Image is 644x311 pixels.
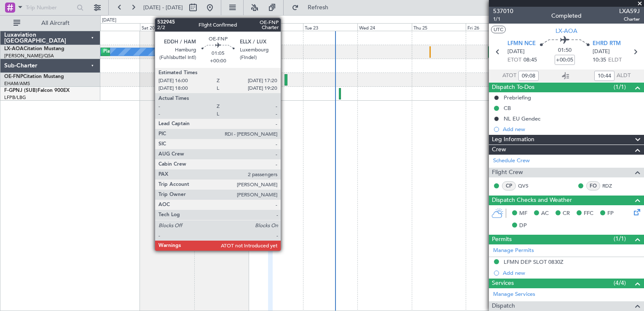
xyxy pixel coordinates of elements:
[492,301,515,311] span: Dispatch
[502,181,516,190] div: CP
[412,23,466,31] div: Thu 25
[492,168,523,177] span: Flight Crew
[492,196,572,205] span: Dispatch Checks and Weather
[614,83,626,91] span: (1/1)
[523,56,537,64] span: 08:45
[551,11,582,20] div: Completed
[593,56,606,64] span: 10:35
[4,94,26,101] a: LFPB/LBG
[493,157,530,165] a: Schedule Crew
[608,56,622,64] span: ELDT
[143,4,183,11] span: [DATE] - [DATE]
[4,46,64,51] a: LX-AOACitation Mustang
[619,16,640,23] span: Charter
[4,74,23,79] span: OE-FNP
[4,46,24,51] span: LX-AOA
[22,20,89,26] span: All Aircraft
[4,88,38,93] span: F-GPNJ (SUB)
[493,16,513,23] span: 1/1
[493,290,535,299] a: Manage Services
[594,71,614,81] input: --:--
[504,115,540,122] div: NL EU Gendec
[249,23,303,31] div: Mon 22
[491,26,506,33] button: UTC
[301,5,336,11] span: Refresh
[492,235,512,244] span: Permits
[614,279,626,287] span: (4/4)
[555,27,577,35] span: LX-AOA
[503,126,640,133] div: Add new
[4,53,54,59] a: [PERSON_NAME]/QSA
[4,88,70,93] a: F-GPNJ (SUB)Falcon 900EX
[503,269,640,276] div: Add new
[518,182,537,190] a: QVS
[558,46,572,55] span: 01:50
[607,209,614,218] span: FP
[4,74,64,79] a: OE-FNPCitation Mustang
[492,135,534,145] span: Leg Information
[586,181,600,190] div: FO
[519,209,527,218] span: MF
[519,222,527,230] span: DP
[541,209,549,218] span: AC
[504,94,531,101] div: Prebriefing
[140,23,194,31] div: Sat 20
[584,209,593,218] span: FFC
[507,48,525,56] span: [DATE]
[288,1,338,14] button: Refresh
[492,83,534,92] span: Dispatch To-Dos
[502,72,516,80] span: ATOT
[493,247,534,255] a: Manage Permits
[619,7,640,16] span: LXA59J
[466,23,520,31] div: Fri 26
[492,145,506,155] span: Crew
[86,23,140,31] div: Fri 19
[103,46,197,58] div: Planned Maint Nice ([GEOGRAPHIC_DATA])
[507,40,536,48] span: LFMN NCE
[507,56,521,64] span: ETOT
[518,71,539,81] input: --:--
[614,234,626,243] span: (1/1)
[194,23,249,31] div: Sun 21
[492,279,514,288] span: Services
[504,105,511,112] div: CB
[357,23,412,31] div: Wed 24
[303,23,357,31] div: Tue 23
[102,17,116,24] div: [DATE]
[593,40,621,48] span: EHRD RTM
[504,258,563,265] div: LFMN DEP SLOT 0830Z
[4,80,30,87] a: EHAM/AMS
[493,7,513,16] span: 537010
[602,182,621,190] a: RDZ
[9,16,91,30] button: All Aircraft
[563,209,570,218] span: CR
[26,1,74,14] input: Trip Number
[593,48,610,56] span: [DATE]
[617,72,631,80] span: ALDT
